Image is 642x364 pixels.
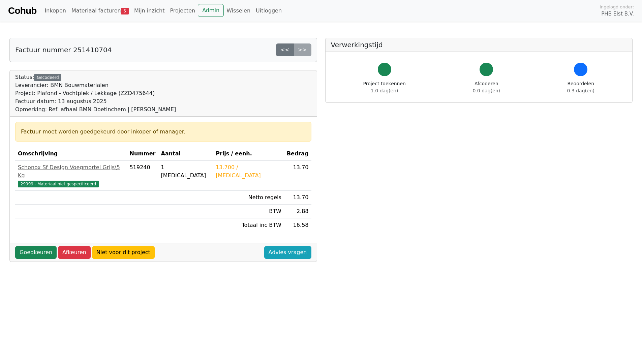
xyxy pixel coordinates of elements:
[473,80,500,94] div: Afcoderen
[253,4,284,18] a: Uitloggen
[284,147,311,161] th: Bedrag
[18,163,124,188] a: Schonox Sf Design Voegmortel Grijs\5 Kg29999 - Materiaal niet gespecificeerd
[15,89,176,97] div: Project: Plafond - Vochtplek / Lekkage (ZZD475644)
[371,88,398,93] span: 1.0 dag(en)
[216,163,281,180] div: 13.700 / [MEDICAL_DATA]
[21,128,306,136] div: Factuur moet worden goedgekeurd door inkoper of manager.
[567,88,594,93] span: 0.3 dag(en)
[284,161,311,191] td: 13.70
[15,81,176,89] div: Leverancier: BMN Bouwmaterialen
[18,181,99,187] span: 29999 - Materiaal niet gespecificeerd
[284,191,311,205] td: 13.70
[567,80,594,94] div: Beoordelen
[276,43,294,56] a: <<
[69,4,131,18] a: Materiaal facturen5
[473,88,500,93] span: 0.0 dag(en)
[213,191,284,205] td: Netto regels
[131,4,167,18] a: Mijn inzicht
[15,147,127,161] th: Omschrijving
[167,4,198,18] a: Projecten
[158,147,213,161] th: Aantal
[213,205,284,218] td: BTW
[127,161,158,191] td: 519240
[224,4,253,18] a: Wisselen
[284,205,311,218] td: 2.88
[15,46,112,54] h5: Factuur nummer 251410704
[121,8,129,14] span: 5
[15,246,57,259] a: Goedkeuren
[15,97,176,105] div: Factuur datum: 13 augustus 2025
[600,4,634,10] span: Ingelogd onder:
[58,246,91,259] a: Afkeuren
[8,3,36,19] a: Cohub
[42,4,68,18] a: Inkopen
[213,218,284,232] td: Totaal inc BTW
[284,218,311,232] td: 16.58
[15,73,176,114] div: Status:
[331,41,627,49] h5: Verwerkingstijd
[161,163,210,180] div: 1 [MEDICAL_DATA]
[127,147,158,161] th: Nummer
[363,80,406,94] div: Project toekennen
[92,246,155,259] a: Niet voor dit project
[15,105,176,114] div: Opmerking: Ref: afhaal BMN Doetinchem | [PERSON_NAME]
[213,147,284,161] th: Prijs / eenh.
[18,163,124,180] div: Schonox Sf Design Voegmortel Grijs\5 Kg
[198,4,224,17] a: Admin
[34,74,61,81] div: Gecodeerd
[601,10,634,18] span: PHB Elst B.V.
[264,246,311,259] a: Advies vragen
